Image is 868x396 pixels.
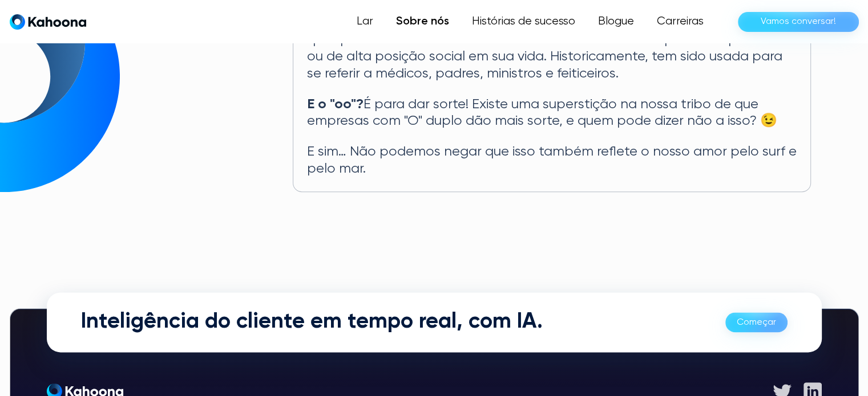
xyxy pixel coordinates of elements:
[307,97,364,111] font: E o "oo"?
[645,10,715,33] a: Carreiras
[357,15,373,27] font: Lar
[307,16,785,80] font: "Kahuna" é uma palavra havaiana que se refere a um especialista em qualquer área — um líder de um...
[307,97,777,128] font: É para dar sorte! Existe uma superstição na nossa tribo de que empresas com "O" duplo dão mais so...
[657,15,704,27] font: Carreiras
[738,12,859,32] a: Vamos conversar!
[345,10,385,33] a: Lar
[761,17,836,26] font: Vamos conversar!
[396,16,449,27] font: Sobre nós
[81,311,543,333] font: Inteligência do cliente em tempo real, com IA.
[10,14,86,30] a: lar
[472,15,575,27] font: Histórias de sucesso
[587,10,645,33] a: Blogue
[461,10,587,33] a: Histórias de sucesso
[725,312,788,332] a: Começar
[598,15,634,27] font: Blogue
[307,145,797,175] font: E sim… Não podemos negar que isso também reflete o nosso amor pelo surf e pelo mar.
[385,10,461,33] a: Sobre nós
[737,318,776,327] font: Começar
